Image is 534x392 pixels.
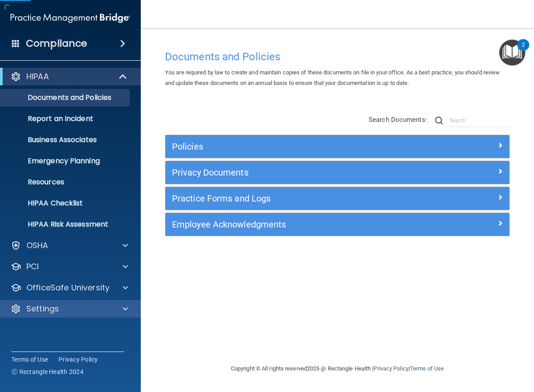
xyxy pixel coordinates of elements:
[165,51,510,62] h4: Documents and Policies
[369,116,427,124] span: Search Documents:
[11,282,128,293] a: OfficeSafe University
[6,220,126,229] p: HIPAA Risk Assessment
[26,304,59,314] p: Settings
[59,355,98,364] a: Privacy Policy
[26,71,49,82] p: HIPAA
[172,142,417,151] h5: Policies
[435,117,443,125] img: ic-search.3b580494.png
[172,191,503,205] a: Practice Forms and Logs
[172,139,503,154] a: Policies
[11,71,128,82] a: HIPAA
[172,220,417,229] h5: Employee Acknowledgments
[11,261,128,272] a: PCI
[26,37,87,50] h4: Compliance
[11,9,130,27] img: PMB logo
[381,330,523,365] iframe: Drift Widget Chat Controller
[6,199,126,208] p: HIPAA Checklist
[26,282,110,293] p: OfficeSafe University
[11,367,84,376] span: Ⓒ Rectangle Health 2024
[11,355,48,364] a: Terms of Use
[172,217,503,231] a: Employee Acknowledgments
[6,114,126,123] p: Report an Incident
[522,45,525,56] div: 2
[6,93,126,102] p: Documents and Policies
[11,240,128,251] a: OSHA
[6,157,126,165] p: Emergency Planning
[165,69,500,86] span: You are required by law to create and maintain copies of these documents on file in your office. ...
[499,40,525,66] button: Open Resource Center, 2 new notifications
[450,114,510,127] input: Search
[172,165,503,180] a: Privacy Documents
[177,355,498,383] div: Copyright © All rights reserved 2025 @ Rectangle Health | |
[373,365,408,372] a: Privacy Policy
[26,240,48,251] p: OSHA
[11,304,128,314] a: Settings
[26,261,39,272] p: PCI
[172,194,417,203] h5: Practice Forms and Logs
[6,136,126,144] p: Business Associates
[6,178,126,187] p: Resources
[172,168,417,177] h5: Privacy Documents
[410,365,444,372] a: Terms of Use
